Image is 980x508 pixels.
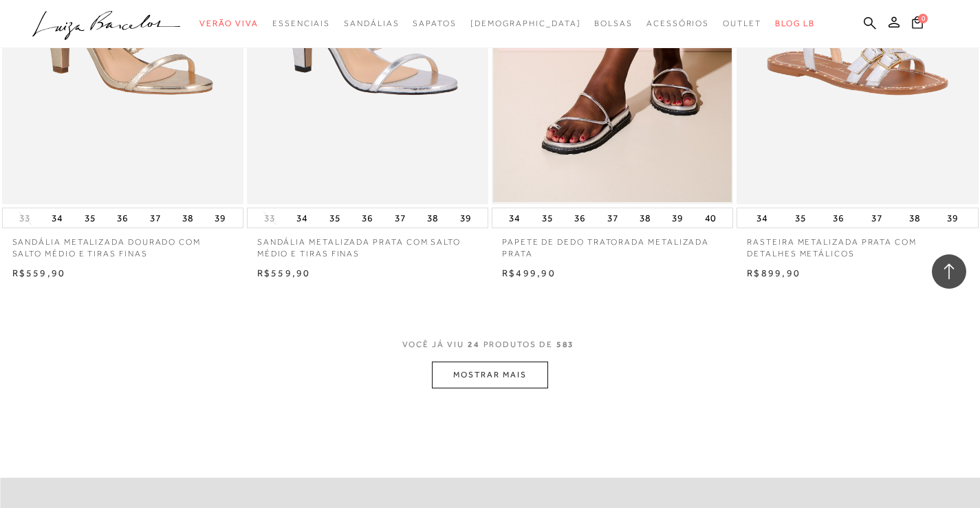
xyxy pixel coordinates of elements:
[646,19,709,28] span: Acessórios
[701,208,720,228] button: 40
[2,228,243,260] a: SANDÁLIA METALIZADA DOURADO COM SALTO MÉDIO E TIRAS FINAS
[325,208,345,228] button: 35
[570,208,589,228] button: 36
[260,212,279,225] button: 33
[247,228,488,260] a: SANDÁLIA METALIZADA PRATA COM SALTO MÉDIO E TIRAS FINAS
[908,15,927,34] button: 0
[456,208,475,228] button: 39
[594,11,633,36] a: categoryNavScreenReaderText
[791,208,810,228] button: 35
[344,19,399,28] span: Sandálias
[556,340,575,349] span: 583
[413,19,456,28] span: Sapatos
[257,267,311,278] span: R$559,90
[502,267,556,278] span: R$499,90
[723,11,761,36] a: categoryNavScreenReaderText
[468,340,480,349] span: 24
[199,19,259,28] span: Verão Viva
[867,208,886,228] button: 37
[747,267,801,278] span: R$899,90
[918,14,928,23] span: 0
[723,19,761,28] span: Outlet
[775,19,815,28] span: BLOG LB
[752,208,772,228] button: 34
[594,19,633,28] span: Bolsas
[943,208,962,228] button: 39
[413,11,456,36] a: categoryNavScreenReaderText
[272,19,330,28] span: Essenciais
[210,208,230,228] button: 39
[538,208,557,228] button: 35
[113,208,132,228] button: 36
[292,208,312,228] button: 34
[272,11,330,36] a: categoryNavScreenReaderText
[470,19,581,28] span: [DEMOGRAPHIC_DATA]
[402,340,578,349] span: VOCÊ JÁ VIU PRODUTOS DE
[646,11,709,36] a: categoryNavScreenReaderText
[470,11,581,36] a: noSubCategoriesText
[12,267,66,278] span: R$559,90
[829,208,848,228] button: 36
[47,208,67,228] button: 34
[492,228,733,260] a: PAPETE DE DEDO TRATORADA METALIZADA PRATA
[603,208,622,228] button: 37
[432,362,547,388] button: MOSTRAR MAIS
[737,228,978,260] a: RASTEIRA METALIZADA PRATA COM DETALHES METÁLICOS
[178,208,197,228] button: 38
[80,208,100,228] button: 35
[905,208,924,228] button: 38
[505,208,524,228] button: 34
[423,208,442,228] button: 38
[344,11,399,36] a: categoryNavScreenReaderText
[391,208,410,228] button: 37
[15,212,34,225] button: 33
[199,11,259,36] a: categoryNavScreenReaderText
[668,208,687,228] button: 39
[775,11,815,36] a: BLOG LB
[635,208,655,228] button: 38
[146,208,165,228] button: 37
[358,208,377,228] button: 36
